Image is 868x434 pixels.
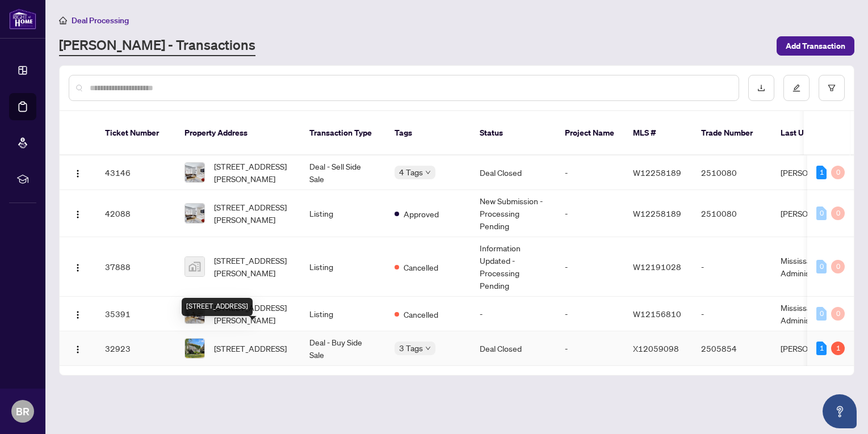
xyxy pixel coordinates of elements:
[783,75,810,101] button: edit
[385,111,471,155] th: Tags
[69,204,87,222] button: Logo
[185,204,204,223] img: thumbnail-img
[692,190,771,237] td: 2510080
[816,342,827,355] div: 1
[96,190,175,237] td: 42088
[556,190,624,237] td: -
[748,75,774,101] button: download
[300,297,385,331] td: Listing
[214,201,291,226] span: [STREET_ADDRESS][PERSON_NAME]
[69,305,87,323] button: Logo
[96,155,175,190] td: 43146
[69,163,87,182] button: Logo
[300,190,385,237] td: Listing
[96,331,175,366] td: 32923
[9,9,36,30] img: logo
[792,84,800,92] span: edit
[399,166,423,179] span: 4 Tags
[777,36,854,56] button: Add Transaction
[96,111,175,155] th: Ticket Number
[771,111,857,155] th: Last Updated By
[633,208,681,218] span: W12258189
[831,207,845,220] div: 0
[73,210,82,219] img: Logo
[771,297,857,331] td: Mississauga Administrator
[471,111,556,155] th: Status
[72,15,129,26] span: Deal Processing
[214,342,287,355] span: [STREET_ADDRESS]
[633,167,681,178] span: W12258189
[556,331,624,366] td: -
[214,160,291,185] span: [STREET_ADDRESS][PERSON_NAME]
[73,169,82,178] img: Logo
[624,111,692,155] th: MLS #
[471,297,556,331] td: -
[59,36,255,56] a: [PERSON_NAME] - Transactions
[16,403,30,419] span: BR
[692,331,771,366] td: 2505854
[692,155,771,190] td: 2510080
[300,331,385,366] td: Deal - Buy Side Sale
[185,257,204,276] img: thumbnail-img
[816,260,827,273] div: 0
[300,111,385,155] th: Transaction Type
[633,343,679,353] span: X12059098
[819,75,845,101] button: filter
[692,237,771,297] td: -
[633,262,681,272] span: W12191028
[823,394,857,428] button: Open asap
[471,331,556,366] td: Deal Closed
[786,37,845,55] span: Add Transaction
[771,237,857,297] td: Mississauga Administrator
[404,308,438,321] span: Cancelled
[556,297,624,331] td: -
[771,331,857,366] td: [PERSON_NAME]
[300,155,385,190] td: Deal - Sell Side Sale
[471,190,556,237] td: New Submission - Processing Pending
[214,301,291,326] span: [STREET_ADDRESS][PERSON_NAME]
[471,237,556,297] td: Information Updated - Processing Pending
[69,258,87,276] button: Logo
[471,155,556,190] td: Deal Closed
[182,298,253,316] div: [STREET_ADDRESS]
[757,84,765,92] span: download
[425,170,431,175] span: down
[59,16,67,24] span: home
[425,345,431,351] span: down
[175,111,300,155] th: Property Address
[831,342,845,355] div: 1
[692,297,771,331] td: -
[828,84,836,92] span: filter
[96,297,175,331] td: 35391
[185,163,204,182] img: thumbnail-img
[633,309,681,319] span: W12156810
[831,260,845,273] div: 0
[399,342,423,355] span: 3 Tags
[831,166,845,179] div: 0
[816,166,827,179] div: 1
[404,261,438,273] span: Cancelled
[831,307,845,321] div: 0
[214,254,291,279] span: [STREET_ADDRESS][PERSON_NAME]
[69,339,87,357] button: Logo
[300,237,385,297] td: Listing
[73,345,82,354] img: Logo
[73,310,82,319] img: Logo
[96,237,175,297] td: 37888
[556,155,624,190] td: -
[73,263,82,272] img: Logo
[556,111,624,155] th: Project Name
[404,208,439,220] span: Approved
[816,207,827,220] div: 0
[185,339,204,358] img: thumbnail-img
[771,190,857,237] td: [PERSON_NAME]
[556,237,624,297] td: -
[692,111,771,155] th: Trade Number
[771,155,857,190] td: [PERSON_NAME]
[816,307,827,321] div: 0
